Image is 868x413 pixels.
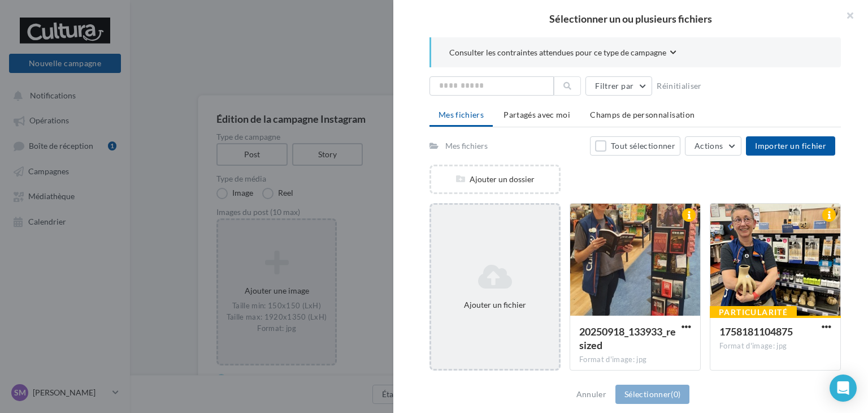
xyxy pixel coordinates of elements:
button: Actions [685,136,741,156]
span: Partagés avec moi [504,110,570,119]
button: Importer un fichier [746,136,835,156]
span: 20250918_133933_resized [579,325,676,351]
button: Tout sélectionner [590,136,680,156]
div: Particularité [710,306,797,319]
div: Mes fichiers [445,140,488,152]
button: Annuler [572,388,611,401]
span: Mes fichiers [439,110,484,119]
div: Open Intercom Messenger [830,375,857,402]
div: Ajouter un dossier [431,174,559,185]
span: Actions [695,141,723,150]
span: 1758181104875 [719,325,793,338]
div: Format d'image: jpg [719,341,831,351]
div: Ajouter un fichier [436,299,554,311]
button: Filtrer par [585,76,652,96]
button: Consulter les contraintes attendues pour ce type de campagne [449,46,676,61]
span: Champs de personnalisation [590,110,695,119]
button: Sélectionner(0) [615,385,689,404]
span: (0) [671,389,680,399]
h2: Sélectionner un ou plusieurs fichiers [411,14,850,24]
span: Consulter les contraintes attendues pour ce type de campagne [449,47,666,58]
button: Réinitialiser [652,79,706,93]
span: Importer un fichier [755,141,826,150]
div: Format d'image: jpg [579,355,691,365]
